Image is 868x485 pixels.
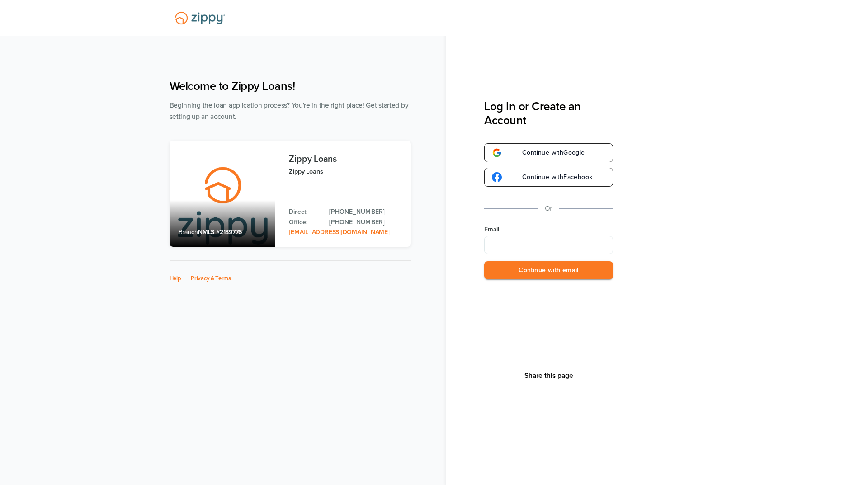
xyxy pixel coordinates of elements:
[289,154,401,164] h3: Zippy Loans
[289,166,401,177] p: Zippy Loans
[170,101,409,121] span: Beginning the loan application process? You're in the right place! Get started by setting up an a...
[170,79,411,93] h1: Welcome to Zippy Loans!
[191,275,231,282] a: Privacy & Terms
[484,99,613,127] h3: Log In or Create an Account
[289,217,320,227] p: Office:
[329,217,401,227] a: Office Phone: 512-975-2947
[484,261,613,280] button: Continue with email
[484,143,613,162] a: google-logoContinue withGoogle
[484,168,613,187] a: google-logoContinue withFacebook
[179,228,198,236] span: Branch
[329,207,401,217] a: Direct Phone: 512-975-2947
[289,228,389,236] a: Email Address: zippyguide@zippymh.com
[484,236,613,254] input: Email Address
[170,275,181,282] a: Help
[513,174,592,180] span: Continue with Facebook
[289,207,320,217] p: Direct:
[170,8,231,28] img: Lender Logo
[198,228,242,236] span: NMLS #2189776
[484,225,613,234] label: Email
[513,150,585,156] span: Continue with Google
[545,203,552,214] p: Or
[492,148,502,158] img: google-logo
[522,371,576,380] button: Share This Page
[492,172,502,182] img: google-logo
